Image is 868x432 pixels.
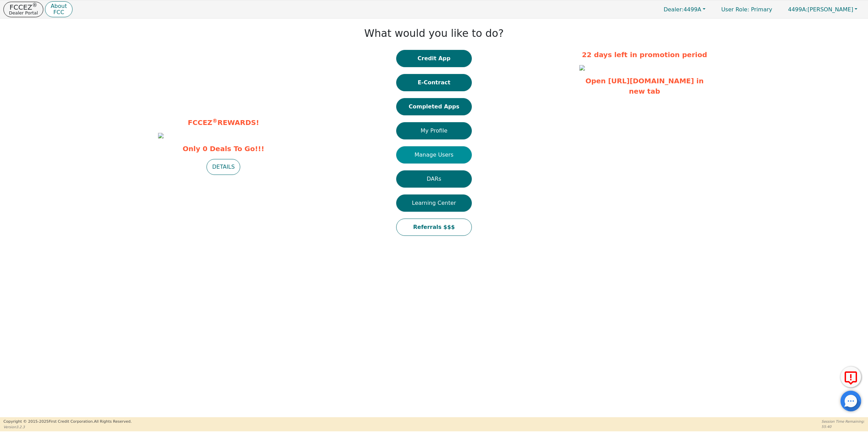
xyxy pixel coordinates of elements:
img: d044f455-8a18-4934-bcae-1a6b6c5f3d30 [158,133,164,138]
p: About [51,3,67,9]
button: DARs [396,170,472,188]
p: Primary [714,3,779,16]
p: FCCEZ REWARDS! [158,117,289,128]
p: FCC [51,10,67,15]
button: FCCEZ®Dealer Portal [3,2,43,17]
p: Version 3.2.3 [3,424,132,430]
span: 4499A [664,6,701,13]
p: Copyright © 2015- 2025 First Credit Corporation. [3,419,132,425]
button: Credit App [396,50,472,67]
span: All Rights Reserved. [94,419,132,424]
span: User Role : [721,6,749,13]
span: [PERSON_NAME] [788,6,853,13]
span: 4499A: [788,6,808,13]
button: Report Error to FCC [841,367,861,387]
p: 22 days left in promotion period [579,50,710,60]
span: Only 0 Deals To Go!!! [158,144,289,154]
button: Manage Users [396,146,472,164]
p: FCCEZ [9,4,38,11]
span: Dealer: [664,6,683,13]
button: DETAILS [207,159,240,175]
button: Learning Center [396,194,472,212]
button: AboutFCC [45,1,72,18]
button: My Profile [396,122,472,139]
p: 55:40 [822,424,865,429]
button: Dealer:4499A [656,4,713,15]
a: Open [URL][DOMAIN_NAME] in new tab [586,77,704,95]
sup: ® [32,2,37,8]
h1: What would you like to do? [364,27,504,40]
button: E-Contract [396,74,472,91]
button: Referrals $$$ [396,219,472,236]
p: Session Time Remaining: [822,419,865,424]
sup: ® [212,118,218,124]
p: Dealer Portal [9,11,38,15]
button: 4499A:[PERSON_NAME] [781,4,865,15]
a: User Role: Primary [714,3,779,16]
button: Completed Apps [396,98,472,115]
img: fc33cb52-75a8-4601-9d15-4dbc75a487e4 [579,65,585,71]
